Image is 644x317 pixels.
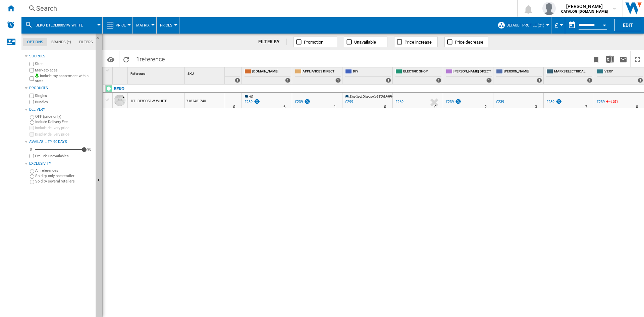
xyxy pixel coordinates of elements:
div: £ [555,17,561,34]
button: Price decrease [444,37,488,47]
md-tab-item: Filters [75,38,97,46]
div: 1 offers sold by HUGHES DIRECT [486,78,492,83]
button: BEKO DTLCE80051W WHITE [36,17,90,34]
md-slider: Availability [35,146,84,153]
div: ELECTRIC SHOP 1 offers sold by ELECTRIC SHOP [394,67,443,84]
span: [PERSON_NAME] [504,69,542,75]
input: Display delivery price [30,154,34,158]
span: MARKS ELECTRICAL [554,69,592,75]
div: £239 [596,99,605,105]
button: Matrix [136,17,153,34]
label: Display delivery price [35,132,93,137]
img: mysite-bg-18x18.png [35,73,39,77]
button: md-calendar [565,18,579,32]
div: £239 [244,99,260,105]
input: OFF (price only) [30,115,34,119]
button: Maximize [631,51,644,67]
div: Delivery [29,107,93,112]
label: Include Delivery Fee [35,119,93,124]
div: Delivery Time : 0 day [434,104,436,110]
button: Default profile (21) [506,17,548,34]
div: Delivery Time : 7 days [585,104,587,110]
div: Sort None [186,67,225,78]
div: £239 [597,100,605,104]
md-tab-item: Options [23,38,47,46]
input: Marketplaces [30,68,34,72]
label: Include delivery price [35,125,93,130]
span: Unavailable [354,40,376,45]
input: Include Delivery Fee [30,120,34,125]
div: 1 offers sold by ARGOS [235,78,240,83]
label: Sites [35,61,93,66]
div: Exclusivity [29,161,93,166]
input: Include my assortment within stats [30,74,34,83]
label: Include my assortment within stats [35,73,93,84]
span: Price [116,23,126,28]
div: FILTER BY [258,39,287,45]
button: Reload [119,51,133,67]
div: DIY 1 offers sold by DIY [344,67,392,84]
input: Sites [30,62,34,66]
span: 1 [133,51,168,65]
span: Matrix [136,23,150,28]
input: Bundles [30,100,34,104]
div: £239 [546,100,554,104]
div: £269 [395,100,404,104]
div: Availability 90 Days [29,139,93,145]
div: 1 offers sold by ELECTRIC SHOP [436,78,441,83]
input: Include delivery price [30,126,34,130]
div: Delivery Time : 0 day [636,104,638,110]
input: All references [30,169,34,173]
b: CATALOG [DOMAIN_NAME] [561,9,608,14]
div: Sources [29,54,93,59]
div: £239 [446,100,454,104]
label: OFF (price only) [35,114,93,119]
div: Price [106,17,129,34]
input: Sold by only one retailer [30,174,34,179]
span: DIY [353,69,391,75]
div: MARKS ELECTRICAL 1 offers sold by MARKS ELECTRICAL [545,67,594,84]
span: Electrical Discount [GEOGRAPHIC_DATA] [350,95,406,98]
div: [DOMAIN_NAME] 1 offers sold by AMAZON.CO.UK [243,67,292,84]
md-menu: Currency [551,17,565,34]
div: £269 [394,99,404,105]
label: Exclude unavailables [35,154,93,159]
div: Sort None [129,67,184,78]
div: £299 [344,99,353,105]
span: [PERSON_NAME] DIRECT [453,69,492,75]
div: Delivery Time : 2 days [485,104,487,110]
img: profile.jpg [542,2,556,15]
span: ELECTRIC SHOP [403,69,441,75]
div: Delivery Time : 1 day [334,104,336,110]
input: Singles [30,94,34,98]
label: Singles [35,93,93,98]
img: promotionV3.png [455,99,462,104]
span: BEKO DTLCE80051W WHITE [36,23,83,28]
div: Products [29,86,93,91]
button: Bookmark this report [589,51,603,67]
div: 1 offers sold by DIY [386,78,391,83]
div: 7182481740 [185,93,225,108]
div: Reference Sort None [129,67,184,78]
span: [PERSON_NAME] [561,3,608,10]
div: £299 [345,100,353,104]
label: All references [35,168,93,173]
div: BEKO DTLCE80051W WHITE [25,17,99,34]
div: SKU Sort None [186,67,225,78]
label: Sold by several retailers [35,179,93,184]
span: reference [140,56,165,63]
button: Prices [160,17,176,34]
div: Delivery Time : 3 days [535,104,537,110]
div: 1 offers sold by APPLIANCES DIRECT [335,78,341,83]
div: £239 [445,99,462,105]
div: £239 [545,99,562,105]
div: Sort None [114,67,127,78]
div: [PERSON_NAME] 1 offers sold by JOHN LEWIS [495,67,543,84]
span: VERY [604,69,643,75]
button: Edit [614,19,641,31]
div: Delivery Time : 0 day [384,104,386,110]
md-tab-item: Brands (*) [47,38,75,46]
span: -4.02 [609,100,616,103]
